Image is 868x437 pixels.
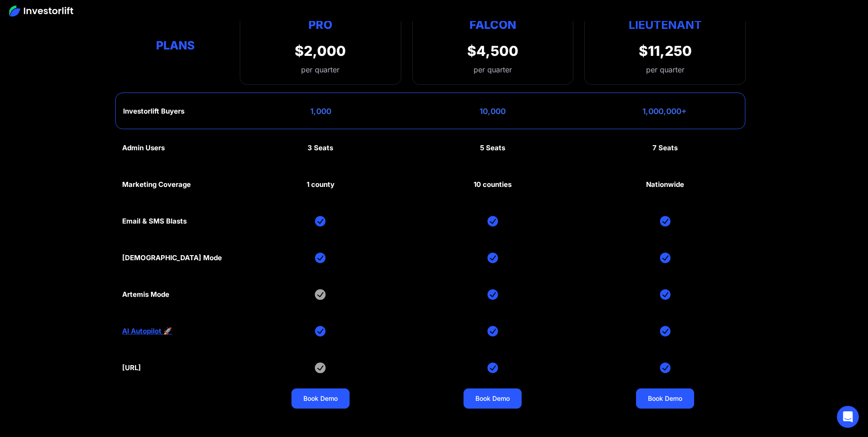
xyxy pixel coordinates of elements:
div: Plans [122,37,229,55]
div: 3 Seats [307,144,333,152]
div: $4,500 [467,43,518,59]
a: Book Demo [464,388,522,409]
div: 1,000 [310,107,331,116]
div: $11,250 [639,43,692,59]
a: Book Demo [636,388,694,409]
div: Investorlift Buyers [123,107,184,115]
div: Admin Users [122,144,165,152]
div: Artemis Mode [122,290,169,299]
a: Book Demo [291,388,350,409]
div: [URL] [122,364,141,372]
div: Open Intercom Messenger [837,406,859,428]
div: per quarter [295,64,346,75]
div: Nationwide [646,180,684,189]
div: 10 counties [474,180,512,189]
a: AI Autopilot 🚀 [122,327,172,335]
div: 10,000 [480,107,506,116]
div: Email & SMS Blasts [122,217,187,225]
div: per quarter [646,64,685,75]
div: [DEMOGRAPHIC_DATA] Mode [122,254,222,262]
div: $2,000 [295,43,346,59]
div: 1,000,000+ [642,107,687,116]
div: per quarter [474,64,512,75]
div: Marketing Coverage [122,180,191,189]
div: Falcon [469,16,516,33]
div: Pro [295,16,346,33]
div: 5 Seats [480,144,505,152]
div: 1 county [307,180,334,189]
strong: Lieutenant [629,18,702,32]
div: 7 Seats [652,144,678,152]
